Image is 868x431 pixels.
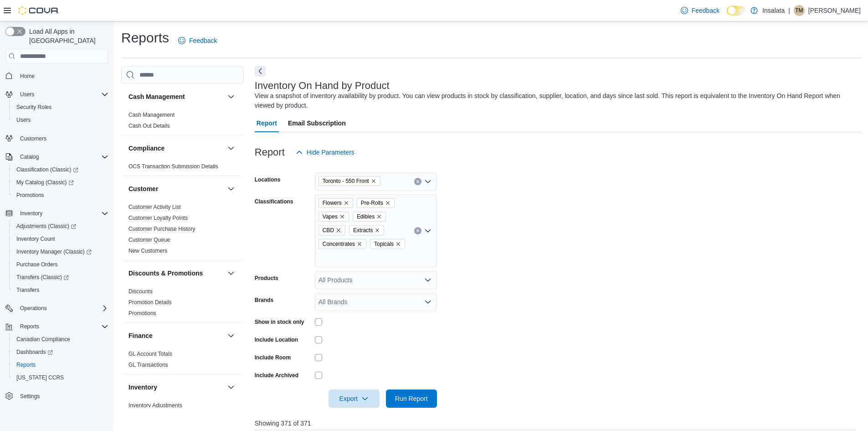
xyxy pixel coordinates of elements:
[9,284,112,296] button: Transfers
[762,5,785,16] p: Insalata
[255,176,281,183] label: Locations
[16,248,92,255] span: Inventory Manager (Classic)
[2,389,112,403] button: Settings
[2,207,112,220] button: Inventory
[20,323,39,330] span: Reports
[226,330,236,341] button: Finance
[2,320,112,333] button: Reports
[292,143,358,161] button: Hide Parameters
[13,272,108,283] span: Transfers (Classic)
[128,299,172,306] span: Promotion Details
[128,351,172,357] a: GL Account Totals
[128,214,188,222] span: Customer Loyalty Points
[323,212,338,221] span: Vapes
[16,133,50,144] a: Customers
[13,190,48,201] a: Promotions
[808,5,861,16] p: [PERSON_NAME]
[128,331,224,340] button: Finance
[357,198,395,208] span: Pre-Rolls
[20,153,39,161] span: Catalog
[189,36,217,45] span: Feedback
[121,202,244,260] div: Customer
[307,148,354,157] span: Hide Parameters
[16,166,78,173] span: Classification (Classic)
[2,69,112,82] button: Home
[20,73,35,80] span: Home
[128,236,170,244] span: Customer Queue
[9,189,112,202] button: Promotions
[794,5,805,16] div: Tara Mokgoatsane
[13,102,55,113] a: Security Roles
[353,212,386,222] span: Edibles
[16,321,108,332] span: Reports
[16,321,43,332] button: Reports
[788,5,790,16] p: |
[16,104,51,111] span: Security Roles
[128,123,170,129] a: Cash Out Details
[424,298,431,306] button: Open list of options
[128,269,203,278] h3: Discounts & Promotions
[128,184,158,193] h3: Customer
[9,358,112,371] button: Reports
[16,361,36,369] span: Reports
[16,71,38,82] a: Home
[9,258,112,271] button: Purchase Orders
[375,228,380,233] button: Remove Extracts from selection in this group
[255,372,298,379] label: Include Archived
[13,259,108,270] span: Purchase Orders
[13,246,95,257] a: Inventory Manager (Classic)
[128,203,181,211] span: Customer Activity List
[334,389,374,408] span: Export
[9,346,112,358] a: Dashboards
[371,178,376,184] button: Remove Toronto - 550 Front from selection in this group
[353,226,373,235] span: Extracts
[226,382,236,393] button: Inventory
[128,288,153,295] a: Discounts
[255,198,293,205] label: Classifications
[13,259,62,270] a: Purchase Orders
[16,208,46,219] button: Inventory
[121,29,169,47] h1: Reports
[2,88,112,101] button: Users
[16,151,42,162] button: Catalog
[344,200,349,206] button: Remove Flowers from selection in this group
[128,204,181,210] a: Customer Activity List
[128,92,185,101] h3: Cash Management
[349,225,384,235] span: Extracts
[128,383,157,392] h3: Inventory
[128,269,224,278] button: Discounts & Promotions
[16,70,108,81] span: Home
[9,371,112,384] button: [US_STATE] CCRS
[255,147,285,158] h3: Report
[13,359,39,370] a: Reports
[9,101,112,114] button: Security Roles
[16,192,44,199] span: Promotions
[128,144,224,153] button: Compliance
[128,122,170,130] span: Cash Out Details
[20,135,46,142] span: Customers
[357,212,375,221] span: Edibles
[16,89,108,100] span: Users
[318,198,353,208] span: Flowers
[2,151,112,163] button: Catalog
[128,383,224,392] button: Inventory
[13,177,77,188] a: My Catalog (Classic)
[257,114,277,132] span: Report
[386,389,437,408] button: Run Report
[318,176,380,186] span: Toronto - 550 Front
[16,286,39,294] span: Transfers
[9,220,112,233] a: Adjustments (Classic)
[727,6,746,16] input: Dark Mode
[128,310,156,317] a: Promotions
[226,268,236,279] button: Discounts & Promotions
[121,109,244,135] div: Cash Management
[255,354,291,361] label: Include Room
[13,359,108,370] span: Reports
[13,164,82,175] a: Classification (Classic)
[121,161,244,176] div: Compliance
[20,210,42,217] span: Inventory
[329,389,380,408] button: Export
[128,163,218,170] span: OCS Transaction Submission Details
